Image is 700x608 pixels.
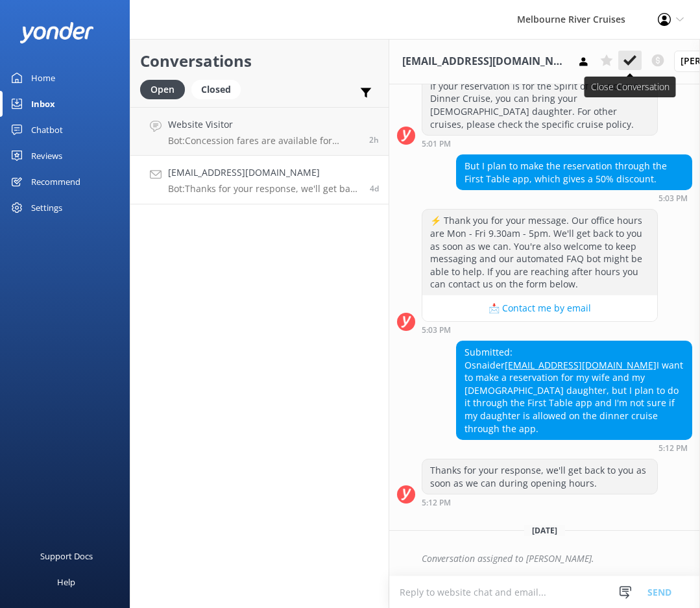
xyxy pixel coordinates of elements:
[31,117,63,143] div: Chatbot
[140,80,185,99] div: Open
[422,548,692,570] div: Conversation assigned to [PERSON_NAME].
[31,169,80,195] div: Recommend
[422,498,658,507] div: Oct 02 2025 05:12pm (UTC +11:00) Australia/Sydney
[19,22,94,43] img: yonder-white-logo.png
[168,183,360,195] p: Bot: Thanks for your response, we'll get back to you as soon as we can during opening hours.
[369,134,379,145] span: Oct 07 2025 10:31am (UTC +11:00) Australia/Sydney
[457,341,692,439] div: Submitted: Osnaider I want to make a reservation for my wife and my [DEMOGRAPHIC_DATA] daughter, ...
[397,548,692,570] div: 2025-10-05T22:11:49.157
[422,325,658,334] div: Oct 02 2025 05:03pm (UTC +11:00) Australia/Sydney
[31,143,62,169] div: Reviews
[370,183,379,194] span: Oct 02 2025 05:12pm (UTC +11:00) Australia/Sydney
[422,139,658,148] div: Oct 02 2025 05:01pm (UTC +11:00) Australia/Sydney
[456,443,692,452] div: Oct 02 2025 05:12pm (UTC +11:00) Australia/Sydney
[40,543,93,569] div: Support Docs
[402,53,567,70] h3: [EMAIL_ADDRESS][DOMAIN_NAME]
[130,107,389,156] a: Website VisitorBot:Concession fares are available for sightseeing cruises to holders of an [DEMOG...
[422,140,451,148] strong: 5:01 PM
[658,444,688,452] strong: 5:12 PM
[31,195,62,221] div: Settings
[130,156,389,204] a: [EMAIL_ADDRESS][DOMAIN_NAME]Bot:Thanks for your response, we'll get back to you as soon as we can...
[422,459,657,494] div: Thanks for your response, we'll get back to you as soon as we can during opening hours.
[168,117,359,132] h4: Website Visitor
[658,195,688,202] strong: 5:03 PM
[140,82,191,96] a: Open
[31,91,55,117] div: Inbox
[57,569,75,595] div: Help
[31,65,55,91] div: Home
[168,135,359,147] p: Bot: Concession fares are available for sightseeing cruises to holders of an [DEMOGRAPHIC_DATA] s...
[168,165,360,180] h4: [EMAIL_ADDRESS][DOMAIN_NAME]
[456,193,692,202] div: Oct 02 2025 05:03pm (UTC +11:00) Australia/Sydney
[457,155,692,189] div: But I plan to make the reservation through the First Table app, which gives a 50% discount.
[505,359,657,371] a: [EMAIL_ADDRESS][DOMAIN_NAME]
[422,499,451,507] strong: 5:12 PM
[524,525,565,536] span: [DATE]
[422,326,451,334] strong: 5:03 PM
[191,80,241,99] div: Closed
[422,210,657,295] div: ⚡ Thank you for your message. Our office hours are Mon - Fri 9.30am - 5pm. We'll get back to you ...
[422,295,657,321] button: 📩 Contact me by email
[191,82,247,96] a: Closed
[140,49,379,73] h2: Conversations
